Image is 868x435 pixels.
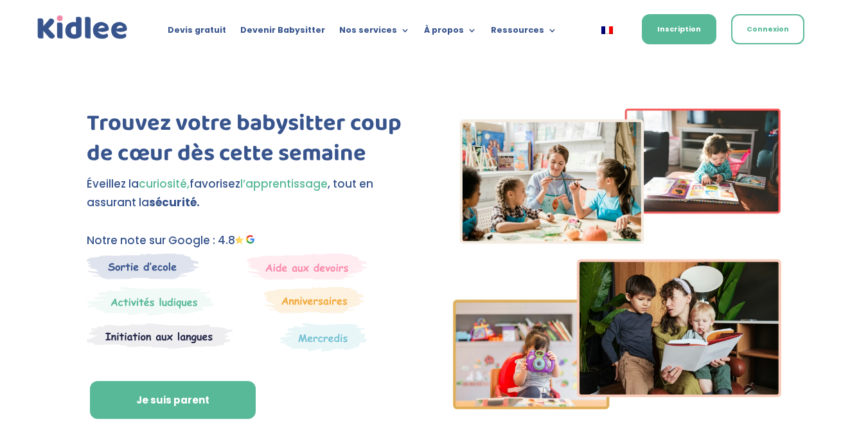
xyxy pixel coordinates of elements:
img: Sortie decole [87,253,199,280]
span: l’apprentissage [240,176,328,191]
strong: sécurité. [149,195,200,210]
p: Notre note sur Google : 4.8 [87,231,415,250]
img: Thematique [280,323,367,352]
picture: Imgs-2 [453,398,781,413]
img: Anniversaire [264,287,364,314]
img: Atelier thematique [87,323,233,350]
h1: Trouvez votre babysitter coup de cœur dès cette semaine [87,109,415,175]
a: Je suis parent [90,381,256,420]
img: Mercredi [87,287,214,316]
p: Éveillez la favorisez , tout en assurant la [87,175,415,212]
span: curiosité, [139,176,190,191]
img: weekends [247,253,368,280]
